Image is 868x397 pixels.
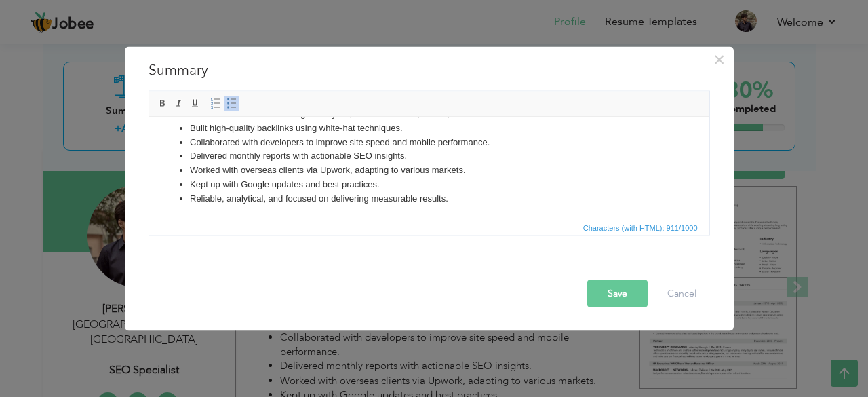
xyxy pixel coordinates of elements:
[709,48,730,70] button: Close
[172,96,186,111] a: Italic
[149,60,710,80] h3: Summary
[580,221,701,233] span: Characters (with HTML): 911/1000
[149,117,709,219] iframe: Rich Text Editor, summaryEditor
[155,96,170,111] a: Bold
[208,96,223,111] a: Insert/Remove Numbered List
[587,280,648,307] button: Save
[580,221,702,233] div: Statistics
[713,47,725,71] span: ×
[188,96,203,111] a: Underline
[654,280,710,307] button: Cancel
[224,96,239,111] a: Insert/Remove Bulleted List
